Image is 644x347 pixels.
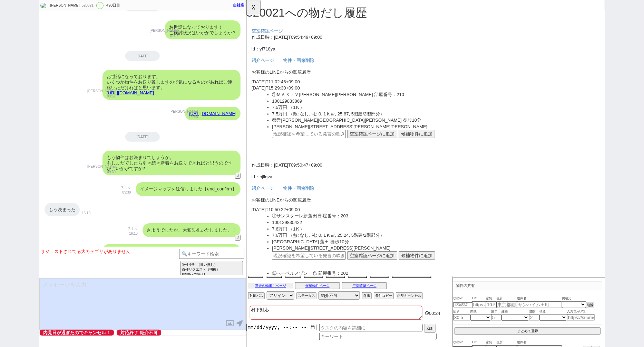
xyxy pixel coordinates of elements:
span: 構造 [539,309,567,315]
li: [PERSON_NAME][STREET_ADDRESS][PERSON_NAME][PERSON_NAME] [28,133,379,140]
span: 物件名 [517,340,562,345]
span: 掲載元 [562,296,571,301]
li: [DATE]T15:29:30+09:00 [6,91,379,98]
p: id：bjllgvv [6,187,379,194]
span: 00:24 [429,311,440,316]
input: タスクの内容を詳細に [319,324,423,331]
img: 0hW6mSrwGuCBlAKhuB8-F2ZjB6C3NjW1ELaU0XKCEtAih4TUlPahgXenMtVH0uTktLPxxGLHcvU3tMOX9_Xnz0LUcaVi11GEZ... [40,3,48,8]
div: イメージマップを送信しました【end_confirm】 [136,182,241,196]
li: 100129835422 [28,236,379,243]
p: 09:39 [87,169,116,175]
span: 階数 [529,309,539,315]
a: 物件・画像削除 [39,62,81,68]
button: 空室確認ページ [342,282,387,289]
button: ステータス [296,292,316,299]
button: まとめて登録 [455,327,601,335]
input: サンハイム田町 [517,301,562,308]
p: [PERSON_NAME] [87,164,116,169]
li: 7.5万円 （敷: なし, 礼: 0, 1Ｋ㎡, 25.87, 5階建/2階部分） [28,119,379,126]
span: URL [472,296,486,301]
button: 対応パス [248,292,265,299]
div: [DATE] [125,51,160,61]
input: 10.5 [486,301,496,308]
p: 09:51 [87,94,116,99]
li: 100129833869 [28,105,379,112]
li: [DATE]T11:02:46+09:00 [6,84,379,91]
div: [PERSON_NAME] [49,3,79,8]
input: 🔍キーワード検索 [179,249,244,259]
li: 7.5万円 （1Ｋ） [28,112,379,119]
p: 16:10 [82,210,90,216]
p: [PERSON_NAME] [87,88,116,94]
div: お世話になっております。 いくつか物件をお送り致しますので気になるものがあればご連絡いただければと思います。 [103,70,241,100]
span: 内見日が過ぎたのでキャンセル！ [40,330,114,336]
a: [URL][DOMAIN_NAME] [107,90,154,95]
button: 候補物件に追加 [164,270,203,279]
span: 家賃 [486,296,496,301]
span: 築年 [491,309,501,315]
li: 7.6万円 （1Ｋ） [28,243,379,250]
button: 内見キャンセル [396,292,423,299]
p: 作成日時：[DATE]T09:50:47+09:00 [6,174,379,181]
li: ①サンスターレ新蒲田 部屋番号：203 [28,229,379,236]
p: スミカ [120,185,131,190]
span: 入力専用URL [567,309,595,315]
li: [DATE]T10:50:22+09:00 [6,222,379,229]
p: 09:54 [170,114,198,120]
input: https://suumo.jp/chintai/jnc_000022489271 [567,314,595,321]
button: ↺ [235,173,241,179]
div: もう決まった [45,203,80,217]
p: 16:10 [127,231,138,236]
button: 過去の物出しページ [248,283,293,289]
a: 紹介ページ [6,62,38,68]
span: 吹出No [453,296,472,301]
input: 2 [529,314,539,321]
div: お世話になっております！ ご検討状況はいかがでしょうか？ [165,20,241,39]
button: 条件コピー [374,292,394,299]
span: 住所 [496,296,517,301]
p: スミカ [127,226,138,231]
a: 空室確認ページ [6,30,39,36]
button: 空室確認ページに追加 [108,270,162,279]
p: 10:07 [150,34,178,39]
div: サジェストされてる大カテゴリがありません [41,249,179,254]
span: 間取 [470,309,491,315]
p: お客様のLINEからの閲覧履歴 [6,212,379,218]
p: id：yf718ya [6,49,379,56]
input: 現況確認を希望している発言の吹き出し番号 [28,140,107,149]
span: 住所 [496,340,517,345]
p: 09:39 [120,190,131,195]
input: https://suumo.jp/chintai/jnc_000022489271 [472,301,486,308]
span: 建物 [501,309,529,315]
button: 冬眠 [362,292,372,299]
li: 都営[PERSON_NAME][GEOGRAPHIC_DATA][PERSON_NAME] 徒歩10分 [28,126,379,133]
button: 空室確認ページに追加 [108,140,162,149]
p: [PERSON_NAME] [150,28,178,34]
li: ②へーベルメゾン十条 部屋番号：202 [28,290,379,297]
input: 東京都港区海岸３ [496,301,517,308]
div: さようでしたか、大変失礼いたしました、！ [143,223,241,237]
li: 7.6万円 （敷: なし, 礼: 0, 1Ｋ㎡, 25.24, 5階建/2階部分） [28,250,379,256]
li: [GEOGRAPHIC_DATA] 蒲田 徒歩10分 [28,256,379,263]
button: ↺ [235,235,241,241]
input: 5 [491,314,501,321]
button: 物件不明 （良い無し） 条件リクエスト（明確） (物件への感想) [180,261,243,278]
span: URL [472,340,486,345]
input: キーワード [319,333,437,340]
div: もう物件はお決まりでしょうか。 もしまだでしたら引き続き新着をお送りできればと思うのですが、いかがですか? [103,151,241,175]
p: 物件の共有 [453,281,602,290]
div: 520021 [79,3,95,8]
span: 物件名 [517,296,562,301]
span: 広さ [453,309,470,315]
button: 候補物件ページ [295,282,340,289]
a: 物件・画像削除 [39,200,81,205]
input: 30.5 [453,314,470,321]
li: [PERSON_NAME][STREET_ADDRESS][PERSON_NAME] [28,263,379,270]
p: お客様のLINEからの閲覧履歴 [6,74,379,81]
span: 家賃 [486,340,496,345]
div: ! [96,2,104,9]
span: 吹出No [453,340,472,345]
div: 490日目 [106,3,120,8]
div: [DATE] [125,132,160,142]
button: 候補物件に追加 [164,140,203,149]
